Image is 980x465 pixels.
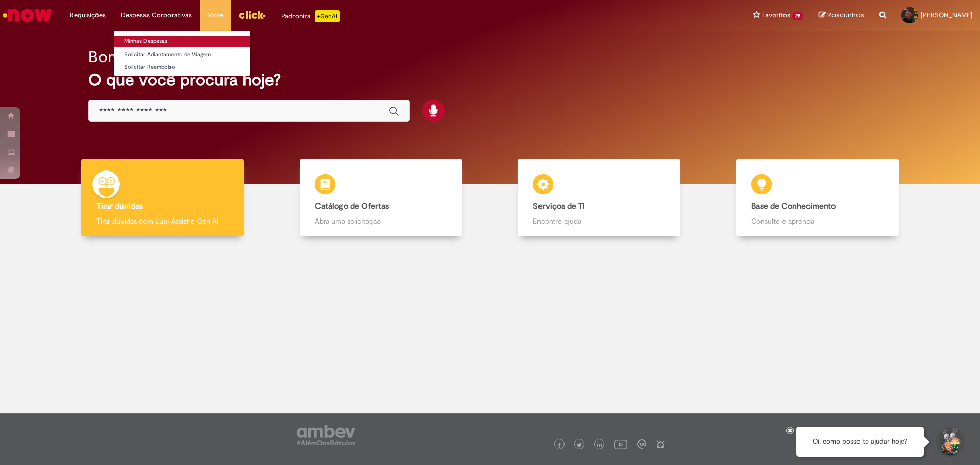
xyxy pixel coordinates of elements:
p: Abra uma solicitação [315,216,447,226]
span: Despesas Corporativas [121,10,192,20]
button: Iniciar Conversa de Suporte [934,427,965,457]
h2: O que você procura hoje? [88,71,892,89]
p: Consulte e aprenda [751,216,884,226]
b: Serviços de TI [533,201,585,211]
a: Minhas Despesas [114,36,250,47]
a: Catálogo de Ofertas Abra uma solicitação [272,159,491,237]
p: +GenAi [315,10,340,22]
b: Tirar dúvidas [96,201,143,211]
p: Encontre ajuda [533,216,665,226]
a: Solicitar Reembolso [114,62,250,73]
p: Tirar dúvidas com Lupi Assist e Gen Ai [96,216,229,226]
ul: Despesas Corporativas [113,31,251,76]
img: logo_footer_youtube.png [614,437,627,451]
img: logo_footer_naosei.png [656,439,665,449]
img: logo_footer_facebook.png [557,443,562,448]
a: Tirar dúvidas Tirar dúvidas com Lupi Assist e Gen Ai [54,159,272,237]
a: Solicitar Adiantamento de Viagem [114,49,250,60]
span: [PERSON_NAME] [921,11,972,19]
b: Catálogo de Ofertas [315,201,389,211]
span: Favoritos [762,10,790,20]
h2: Bom dia, Philipe [88,48,205,66]
a: Rascunhos [819,11,864,20]
img: logo_footer_twitter.png [577,443,582,448]
span: Rascunhos [827,10,864,20]
b: Base de Conhecimento [751,201,836,211]
span: Requisições [70,10,106,20]
a: Serviços de TI Encontre ajuda [490,159,708,237]
a: Base de Conhecimento Consulte e aprenda [708,159,927,237]
div: Oi, como posso te ajudar hoje? [796,427,924,457]
span: 28 [792,12,803,20]
img: ServiceNow [1,5,54,26]
img: click_logo_yellow_360x200.png [238,7,266,22]
div: Padroniza [281,10,340,22]
img: logo_footer_linkedin.png [597,442,602,448]
span: More [207,10,223,20]
img: logo_footer_ambev_rotulo_gray.png [297,425,355,445]
img: logo_footer_workplace.png [637,439,646,449]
